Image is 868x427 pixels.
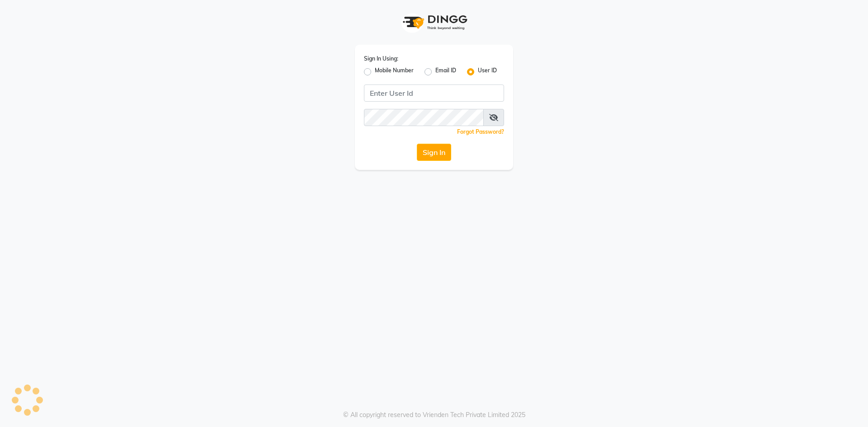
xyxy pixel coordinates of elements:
[457,128,504,135] a: Forgot Password?
[478,66,497,77] label: User ID
[364,55,398,63] label: Sign In Using:
[435,66,456,77] label: Email ID
[364,109,484,126] input: Username
[364,84,504,102] input: Username
[375,66,414,77] label: Mobile Number
[398,9,470,36] img: logo1.svg
[417,144,451,161] button: Sign In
